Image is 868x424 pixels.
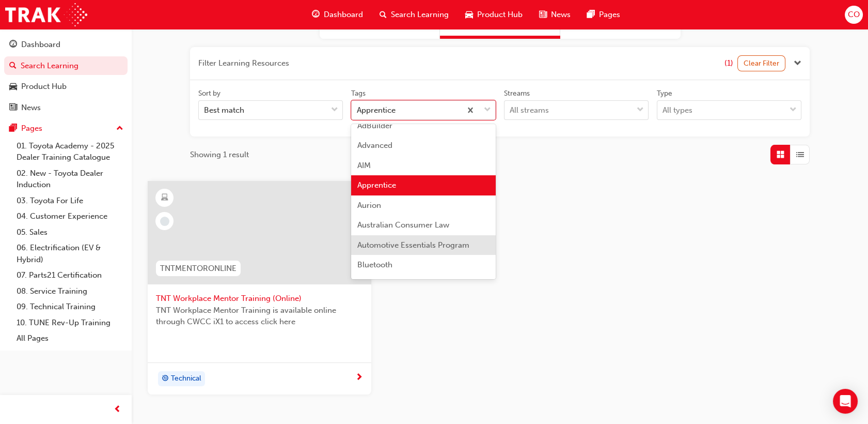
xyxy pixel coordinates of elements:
span: Aurion [357,201,381,210]
span: Search Learning [391,9,449,21]
span: search-icon [9,62,17,71]
div: Open Intercom Messenger [833,389,858,414]
span: Advanced [357,141,392,150]
a: news-iconNews [531,4,579,25]
span: pages-icon [9,124,17,133]
span: TNT Workplace Mentor Training is available online through CWCC iX1 to access click here [156,305,363,328]
div: Streams [504,88,530,99]
div: News [21,102,41,114]
div: Dashboard [21,39,60,51]
div: Type [657,88,672,99]
span: Product Hub [477,9,523,21]
span: News [551,9,571,21]
span: down-icon [790,103,797,117]
a: 09. Technical Training [12,299,128,315]
span: guage-icon [9,40,17,50]
a: 10. TUNE Rev-Up Training [12,315,128,331]
a: Product Hub [4,77,128,96]
span: guage-icon [312,8,320,21]
span: up-icon [116,122,123,135]
span: Automotive Essentials Program [357,240,469,250]
span: Showing 1 result [190,149,249,161]
span: prev-icon [114,403,121,416]
span: Dashboard [324,9,363,21]
div: Pages [21,123,42,134]
img: Trak [5,3,87,26]
span: AdBuilder [357,121,392,130]
a: 06. Electrification (EV & Hybrid) [12,240,128,267]
span: news-icon [539,8,547,21]
div: Best match [204,104,244,116]
div: All streams [510,104,549,116]
a: guage-iconDashboard [304,4,371,25]
span: down-icon [484,103,491,117]
div: Tags [351,88,366,99]
span: learningRecordVerb_NONE-icon [160,217,169,226]
div: Sort by [198,88,220,99]
a: 07. Parts21 Certification [12,267,128,283]
button: Clear Filter [737,55,786,71]
a: Search Learning [4,56,128,75]
span: car-icon [465,8,473,21]
span: news-icon [9,103,17,113]
a: 08. Service Training [12,283,128,299]
a: All Pages [12,330,128,346]
span: car-icon [9,82,17,92]
a: Dashboard [4,35,128,54]
span: down-icon [637,103,644,117]
span: Pages [599,9,620,21]
a: 02. New - Toyota Dealer Induction [12,165,128,193]
span: AIM [357,161,371,170]
a: 04. Customer Experience [12,208,128,224]
span: TNT Workplace Mentor Training (Online) [156,293,363,305]
span: Grid [777,149,784,161]
span: TNTMENTORONLINE [160,263,236,275]
div: Product Hub [21,81,67,93]
span: Bluetooth [357,260,392,269]
div: Apprentice [357,104,396,116]
a: 05. Sales [12,224,128,240]
a: pages-iconPages [579,4,628,25]
label: tagOptions [351,88,496,120]
span: target-icon [162,372,169,386]
span: next-icon [355,373,363,383]
span: down-icon [331,103,338,117]
button: Close the filter [794,57,801,69]
span: pages-icon [587,8,595,21]
span: CO [848,9,860,21]
span: learningResourceType_ELEARNING-icon [161,191,168,205]
span: Apprentice [357,180,396,190]
span: Australian Consumer Law [357,220,449,230]
a: 03. Toyota For Life [12,193,128,209]
button: Pages [4,119,128,138]
a: 01. Toyota Academy - 2025 Dealer Training Catalogue [12,138,128,165]
button: DashboardSearch LearningProduct HubNews [4,33,128,119]
button: CO [845,6,863,24]
a: TNTMENTORONLINETNT Workplace Mentor Training (Online)TNT Workplace Mentor Training is available o... [148,181,371,395]
a: car-iconProduct Hub [457,4,531,25]
a: search-iconSearch Learning [371,4,457,25]
span: search-icon [380,8,387,21]
a: News [4,98,128,117]
div: All types [662,104,692,116]
span: Technical [171,373,201,385]
span: List [796,149,804,161]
